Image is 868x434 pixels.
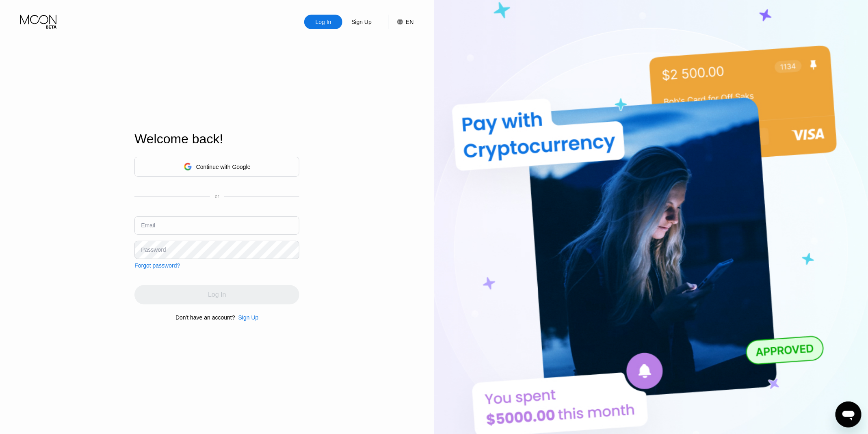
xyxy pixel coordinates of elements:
[238,314,259,321] div: Sign Up
[304,15,342,29] div: Log In
[141,246,166,253] div: Password
[342,15,381,29] div: Sign Up
[315,18,332,26] div: Log In
[134,262,180,269] div: Forgot password?
[196,164,251,170] div: Continue with Google
[406,19,413,25] div: EN
[215,194,219,199] div: or
[134,157,299,177] div: Continue with Google
[836,402,862,428] iframe: Knapp för att öppna meddelandefönstret
[351,18,372,26] div: Sign Up
[134,132,299,147] div: Welcome back!
[175,314,235,321] div: Don't have an account?
[389,15,413,29] div: EN
[235,314,259,321] div: Sign Up
[141,222,155,229] div: Email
